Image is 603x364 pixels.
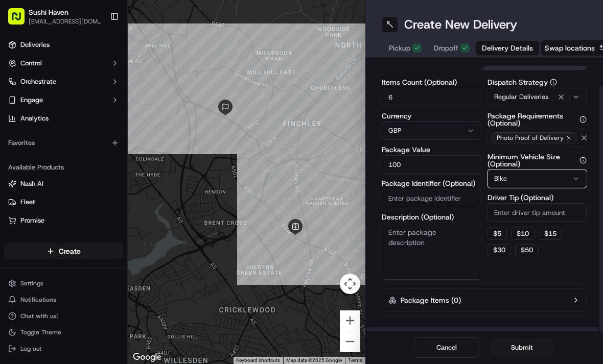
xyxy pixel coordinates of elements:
div: We're available if you need us! [35,108,129,116]
span: Orchestrate [20,77,56,86]
span: Photo Proof of Delivery [497,134,564,142]
a: Promise [8,216,119,225]
input: Got a question? Start typing here... [27,66,184,77]
a: Terms (opens in new tab) [348,357,362,363]
span: API Documentation [97,148,164,158]
label: Currency [382,112,481,119]
label: Dispatch Strategy [488,79,587,86]
button: Nash AI [4,176,123,192]
p: Welcome 👋 [10,41,186,57]
span: Fleet [20,198,35,207]
label: Driver Tip (Optional) [488,194,587,201]
a: 💻API Documentation [82,144,168,162]
img: Google [130,351,164,364]
div: Favorites [4,135,123,151]
label: Items Count (Optional) [382,79,481,86]
label: Package Items ( 0 ) [401,295,461,305]
span: Toggle Theme [20,328,61,336]
span: Engage [20,95,43,105]
span: Nash AI [20,179,43,188]
input: Enter driver tip amount [488,203,587,222]
button: Zoom in [340,310,360,331]
div: 📗 [10,149,18,157]
button: Dispatch Strategy [550,79,557,86]
button: Package Requirements (Optional) [579,116,587,123]
button: Sushi Haven[EMAIL_ADDRESS][DOMAIN_NAME] [4,4,106,29]
input: Enter number of items [382,88,481,106]
button: $30 [488,244,511,256]
div: Start new chat [35,98,168,108]
span: Pickup [389,43,410,53]
span: Dropoff [434,43,458,53]
span: Map data ©2025 Google [286,357,342,363]
span: Promise [20,216,44,225]
a: Nash AI [8,179,119,188]
span: Knowledge Base [20,148,78,158]
span: Pylon [102,173,124,181]
button: $15 [539,228,562,240]
button: Keyboard shortcuts [236,357,280,364]
button: $50 [515,244,539,256]
a: 📗Knowledge Base [6,144,82,162]
span: Product Catalog [20,234,69,244]
button: Minimum Vehicle Size (Optional) [579,157,587,164]
span: Delivery Details [482,43,533,53]
span: Log out [20,345,41,353]
span: Settings [20,279,43,287]
div: 💻 [86,149,95,157]
img: Nash [10,10,31,31]
button: Create [4,243,123,259]
label: Package Requirements (Optional) [488,112,587,127]
button: Submit [490,337,555,358]
button: Notifications [4,293,123,307]
a: Product Catalog [8,234,119,244]
button: Product Catalog [4,231,123,247]
button: $10 [511,228,535,240]
button: Log out [4,342,123,356]
button: Zoom out [340,331,360,352]
img: 1736555255976-a54dd68f-1ca7-489b-9aae-adbdc363a1c4 [10,98,29,116]
label: Minimum Vehicle Size (Optional) [488,153,587,167]
span: Swap locations [545,43,595,53]
span: Control [20,59,42,68]
a: Deliveries [4,37,123,53]
span: Chat with us! [20,312,58,320]
button: Cancel [414,337,479,358]
button: Regular Deliveries [488,88,587,106]
button: $5 [488,228,507,240]
button: Sushi Haven [29,7,68,17]
button: Engage [4,92,123,108]
h1: Create New Delivery [404,16,517,33]
span: Create [59,246,81,256]
button: [EMAIL_ADDRESS][DOMAIN_NAME] [29,17,102,26]
button: Toggle Theme [4,325,123,339]
button: Photo Proof of Delivery [488,129,587,147]
button: Package Items (0) [382,288,587,312]
button: Start new chat [174,101,186,113]
input: Enter package value [382,155,481,174]
button: Fleet [4,194,123,210]
label: Package Identifier (Optional) [382,180,481,187]
button: Chat with us! [4,309,123,323]
span: Deliveries [20,40,50,50]
button: Control [4,55,123,71]
button: Settings [4,276,123,290]
a: Fleet [8,198,119,207]
div: Available Products [4,159,123,176]
button: Map camera controls [340,274,360,294]
a: Open this area in Google Maps (opens a new window) [130,351,164,364]
label: Package Value [382,146,481,153]
button: Promise [4,212,123,229]
button: Orchestrate [4,74,123,90]
span: Notifications [20,296,56,304]
span: Analytics [20,114,49,123]
input: Enter package identifier [382,189,481,207]
a: Analytics [4,110,123,127]
span: Regular Deliveries [494,92,548,102]
a: Powered byPylon [72,173,124,181]
label: Description (Optional) [382,213,481,221]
